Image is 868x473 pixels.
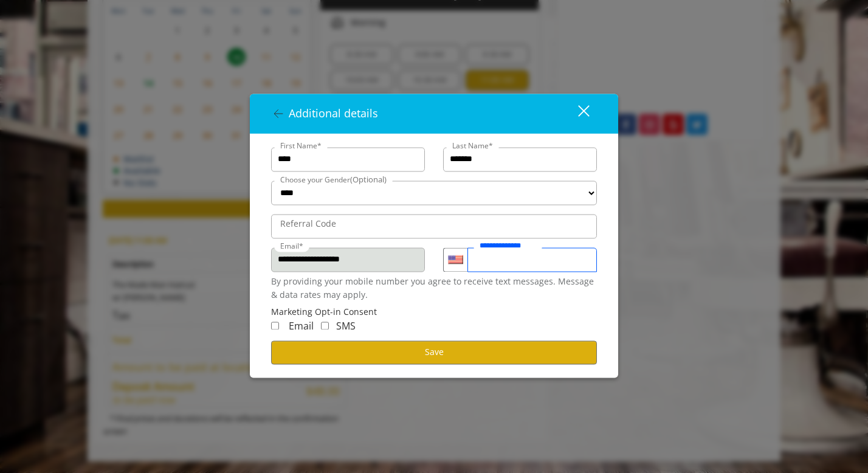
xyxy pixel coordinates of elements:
label: Last Name* [446,140,499,151]
input: Lastname [443,147,597,171]
span: Email [289,320,314,333]
input: Receive Marketing SMS [321,322,329,330]
select: Choose your Gender [271,181,597,205]
label: Email* [274,240,309,252]
label: First Name* [274,140,328,151]
input: FirstName [271,147,425,171]
span: (Optional) [350,174,387,185]
input: Email [271,247,425,272]
button: Save [271,340,597,364]
div: Country [443,247,467,272]
input: Receive Marketing Email [271,322,279,330]
div: By providing your mobile number you agree to receive text messages. Message & data rates may apply. [271,275,597,302]
button: close dialog [556,101,597,126]
span: Additional details [289,106,378,120]
label: Choose your Gender [274,173,393,186]
div: close dialog [564,105,588,123]
input: ReferralCode [271,214,597,238]
div: Marketing Opt-in Consent [271,305,597,319]
span: SMS [336,320,356,333]
span: Save [425,347,444,358]
label: Referral Code [274,217,342,230]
